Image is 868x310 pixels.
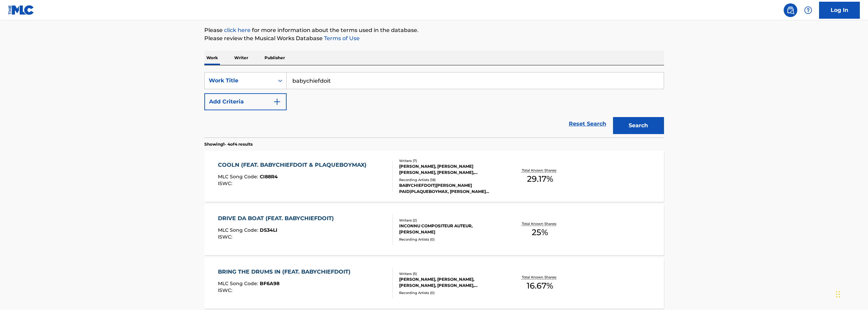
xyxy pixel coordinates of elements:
[218,214,337,223] div: DRIVE DA BOAT (FEAT. BABYCHIEFDOIT)
[834,277,868,310] iframe: Chat Widget
[218,280,260,287] span: MLC Song Code :
[232,51,250,65] p: Writer
[204,141,253,147] p: Showing 1 - 4 of 4 results
[204,51,220,65] p: Work
[836,284,840,305] div: Drag
[260,227,277,233] span: DS34LI
[399,271,502,276] div: Writers ( 5 )
[218,268,354,276] div: BRING THE DRUMS IN (FEAT. BABYCHIEFDOIT)
[522,221,558,226] p: Total Known Shares:
[209,77,270,85] div: Work Title
[224,27,251,33] a: click here
[565,116,610,131] a: Reset Search
[532,226,548,239] span: 25 %
[527,280,553,292] span: 16.67 %
[260,174,278,180] span: CI88R4
[204,258,664,309] a: BRING THE DRUMS IN (FEAT. BABYCHIEFDOIT)MLC Song Code:BF6A98ISWC:Writers (5)[PERSON_NAME], [PERSO...
[399,158,502,163] div: Writers ( 7 )
[262,51,287,65] p: Publisher
[8,5,34,15] img: MLC Logo
[399,290,502,295] div: Recording Artists ( 0 )
[204,93,287,110] button: Add Criteria
[819,2,860,19] a: Log In
[399,276,502,289] div: [PERSON_NAME], [PERSON_NAME], [PERSON_NAME], [PERSON_NAME], [PERSON_NAME]
[204,26,664,34] p: Please for more information about the terms used in the database.
[218,234,234,240] span: ISWC :
[399,223,502,235] div: INCONNU COMPOSITEUR AUTEUR, [PERSON_NAME]
[804,6,812,14] img: help
[218,161,370,169] div: COOLN (FEAT. BABYCHIEFDOIT & PLAQUEBOYMAX)
[527,173,553,185] span: 29.17 %
[801,3,815,17] div: Help
[218,180,234,186] span: ISWC :
[399,237,502,242] div: Recording Artists ( 0 )
[204,151,664,202] a: COOLN (FEAT. BABYCHIEFDOIT & PLAQUEBOYMAX)MLC Song Code:CI88R4ISWC:Writers (7)[PERSON_NAME], [PER...
[260,280,279,287] span: BF6A98
[204,34,664,43] p: Please review the Musical Works Database
[218,227,260,233] span: MLC Song Code :
[218,174,260,180] span: MLC Song Code :
[399,218,502,223] div: Writers ( 2 )
[204,204,664,255] a: DRIVE DA BOAT (FEAT. BABYCHIEFDOIT)MLC Song Code:DS34LIISWC:Writers (2)INCONNU COMPOSITEUR AUTEUR...
[273,98,281,106] img: 9d2ae6d4665cec9f34b9.svg
[613,117,664,134] button: Search
[399,177,502,182] div: Recording Artists ( 18 )
[399,182,502,195] div: BABYCHIEFDOIT|[PERSON_NAME] PAID|PLAQUEBOYMAX, [PERSON_NAME] PAID,BABYCHIEFDOIT,PLAQUEBOYMAX, BAB...
[786,6,795,14] img: search
[323,35,360,42] a: Terms of Use
[204,72,664,137] form: Search Form
[522,275,558,280] p: Total Known Shares:
[218,287,234,293] span: ISWC :
[784,3,797,17] a: Public Search
[399,163,502,176] div: [PERSON_NAME], [PERSON_NAME] [PERSON_NAME], [PERSON_NAME], [PERSON_NAME], [PERSON_NAME][DEMOGRAPH...
[522,168,558,173] p: Total Known Shares:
